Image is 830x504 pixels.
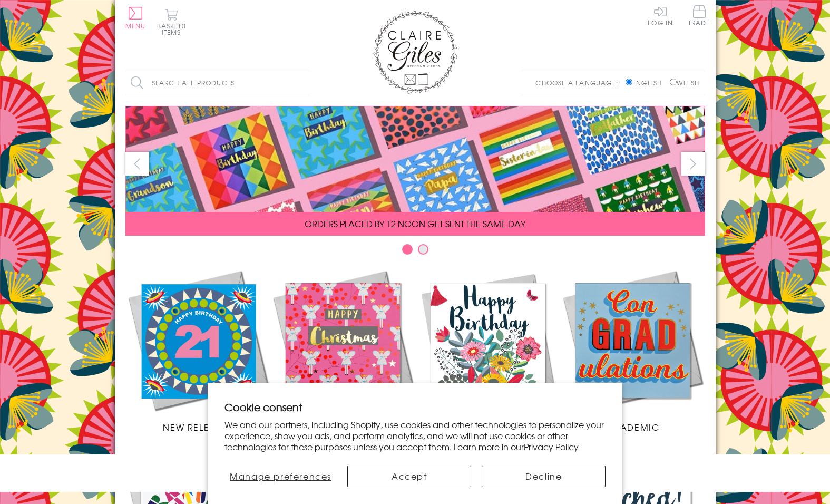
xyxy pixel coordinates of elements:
a: Trade [688,5,710,28]
button: Carousel Page 2 [418,244,428,255]
span: Academic [606,421,660,433]
button: Decline [482,466,606,487]
div: Carousel Pagination [125,244,705,260]
label: Welsh [670,78,700,88]
input: Search all products [125,71,310,95]
button: Basket0 items [157,8,186,35]
a: Privacy Policy [524,440,579,453]
img: Claire Giles Greetings Cards [373,11,457,94]
input: Search [299,71,310,95]
button: Carousel Page 1 (Current Slide) [402,244,413,255]
p: Choose a language: [535,78,623,88]
span: Menu [125,21,146,31]
a: Birthdays [415,268,560,433]
button: Menu [125,7,146,29]
span: Trade [688,5,710,26]
button: next [681,152,705,176]
a: Log In [648,5,673,26]
a: New Releases [125,268,270,433]
input: English [626,79,632,85]
span: New Releases [163,421,232,433]
span: 0 items [162,21,186,37]
p: We and our partners, including Shopify, use cookies and other technologies to personalize your ex... [224,419,606,452]
a: Academic [560,268,705,433]
button: Manage preferences [224,466,337,487]
label: English [626,78,667,88]
input: Welsh [670,79,677,85]
span: Manage preferences [230,470,331,482]
button: Accept [347,466,471,487]
h2: Cookie consent [224,400,606,414]
button: prev [125,152,149,176]
a: Christmas [270,268,415,433]
span: ORDERS PLACED BY 12 NOON GET SENT THE SAME DAY [305,217,525,230]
